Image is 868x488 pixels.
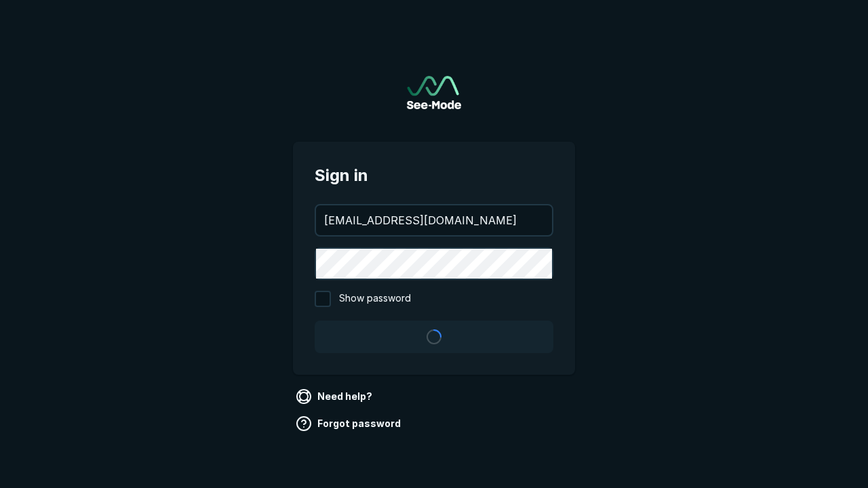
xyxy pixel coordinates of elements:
span: Sign in [315,163,553,188]
span: Show password [339,291,411,307]
a: Need help? [293,386,378,407]
img: See-Mode Logo [407,76,461,109]
input: your@email.com [316,205,552,235]
a: Forgot password [293,413,406,434]
a: Go to sign in [407,76,461,109]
